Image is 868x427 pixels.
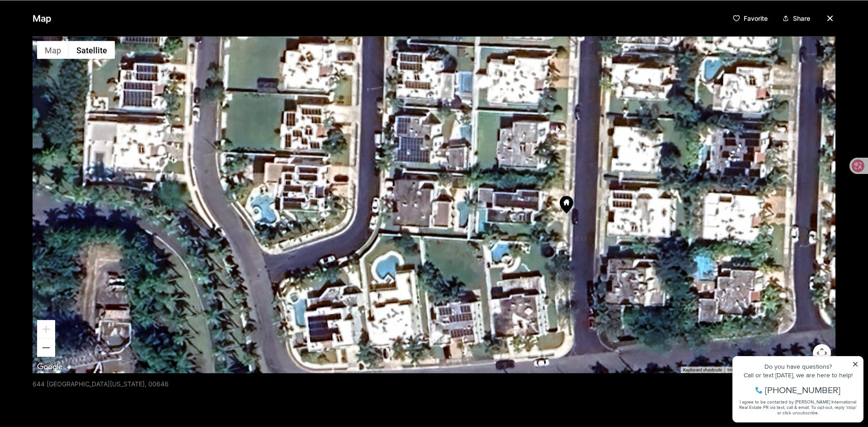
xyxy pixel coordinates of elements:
[33,9,52,27] p: Map
[778,11,814,25] button: Share
[37,42,113,52] span: [PHONE_NUMBER]
[797,367,833,372] a: Report a map error
[37,320,55,338] button: Zoom in
[9,20,131,27] div: Do you have questions?
[35,361,65,373] a: Open this area in Google Maps (opens a new window)
[69,41,115,59] button: Show satellite imagery
[37,41,69,59] button: Show street map
[813,344,831,362] button: Map camera controls
[727,367,773,372] span: Imagery ©2025 Airbus
[744,14,768,22] p: Favorite
[35,361,65,373] img: Google
[729,11,771,25] button: Favorite
[33,380,169,387] p: 644 [GEOGRAPHIC_DATA][US_STATE], 00646
[9,29,131,35] div: Call or text [DATE], we are here to help!
[778,367,791,372] a: Terms (opens in new tab)
[793,14,810,22] p: Share
[37,338,55,357] button: Zoom out
[11,56,129,73] span: I agree to be contacted by [PERSON_NAME] International Real Estate PR via text, call & email. To ...
[683,366,722,373] button: Keyboard shortcuts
